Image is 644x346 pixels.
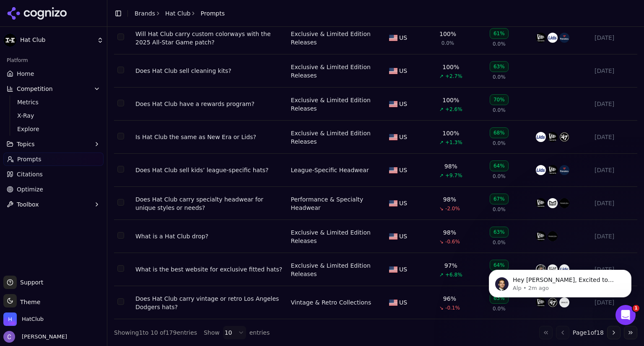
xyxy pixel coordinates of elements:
div: 98% [443,228,456,237]
button: Open user button [3,331,67,343]
div: Does Hat Club sell cleaning kits? [135,67,284,75]
img: lids [536,132,546,142]
span: US [399,133,407,141]
div: Alp [30,223,39,232]
a: Will Hat Club carry custom colorways with the 2025 All-Star Game patch? [135,30,284,46]
img: Profile image for Alp [10,28,26,45]
span: Theme [17,299,40,305]
button: Open organization switcher [3,312,44,326]
img: US flag [389,200,397,207]
div: 97% [444,261,457,270]
a: Exclusive & Limited Edition Releases [291,261,382,278]
img: new era [548,165,558,175]
div: • [DATE] [41,223,64,232]
span: 0.0% [493,239,506,246]
span: +1.3% [445,139,462,146]
div: Alp [30,254,39,263]
img: US flag [389,167,397,173]
img: Profile image for Alp [10,245,26,262]
div: 61% [490,28,509,39]
button: Select row 59 [117,166,124,173]
img: US flag [389,266,397,273]
span: 0.0% [441,40,454,46]
button: Select row 124 [117,298,124,305]
div: Alp [30,37,39,46]
div: [DATE] [595,166,634,174]
div: Exclusive & Limited Edition Releases [291,129,382,146]
span: US [399,298,407,307]
img: new era [536,198,546,208]
iframe: Intercom live chat [615,305,636,325]
button: Send us a message [39,231,129,248]
img: melin [548,198,558,208]
a: Does Hat Club have a rewards program? [135,100,284,108]
a: Does Hat Club carry specialty headwear for unique styles or needs? [135,195,284,212]
a: Explore [14,123,93,135]
img: fanatics [559,165,569,175]
div: 63% [490,227,509,238]
span: Optimize [17,185,43,194]
span: US [399,166,407,174]
button: Select row 46 [117,34,124,40]
a: Is Hat Club the same as New Era or Lids? [135,133,284,141]
span: Home [17,70,34,78]
a: What is the best website for exclusive fitted hats? [135,265,284,274]
div: 64% [490,160,509,171]
img: Profile image for Alp [10,214,26,231]
span: Citations [17,170,43,178]
div: League-Specific Headwear [291,166,369,174]
span: ↗ [439,271,444,278]
span: Any time! [30,91,58,98]
span: It should be fixed now. Thanks for letting me know! [30,215,180,222]
div: 98% [444,162,457,170]
span: HatClub [22,315,44,323]
a: Does Hat Club carry vintage or retro Los Angeles Dodgers hats? [135,294,284,311]
img: Profile image for Alp [10,90,26,107]
button: Competition [3,82,104,96]
a: Hat Club [165,9,190,18]
div: Alp [30,161,39,170]
div: [DATE] [595,67,634,75]
img: Hat Club [3,34,17,47]
div: 100% [442,63,459,71]
div: Exclusive & Limited Edition Releases [291,96,382,113]
a: Brands [135,10,155,17]
span: ↗ [439,73,444,80]
div: [DATE] [595,199,634,207]
div: 98% [443,195,456,204]
span: thx [30,246,39,253]
span: US [399,265,407,274]
span: -0.6% [445,238,460,245]
div: • [DATE] [55,192,78,201]
button: Select row 119 [117,133,124,139]
a: Performance & Specialty Headwear [291,195,382,212]
img: Profile image for Alp [10,121,26,138]
span: Competition [17,85,53,93]
button: Select row 103 [117,100,124,106]
div: 96% [443,294,456,303]
img: mitchell & ness [559,198,569,208]
span: US [399,67,407,75]
div: Exclusive & Limited Edition Releases [291,63,382,80]
a: Home [3,67,104,80]
img: mitchell & ness [548,231,558,241]
a: Exclusive & Limited Edition Releases [291,228,382,245]
div: [DATE] [595,100,634,108]
span: Home [33,277,50,283]
span: Hat Club [20,36,93,44]
a: Citations [3,168,104,181]
span: Messages [109,277,142,283]
a: Metrics [14,96,93,108]
a: Exclusive & Limited Edition Releases [291,30,382,46]
div: • [DATE] [41,161,64,170]
span: Hey [PERSON_NAME], Here is a link: [URL][DOMAIN_NAME] [30,60,203,67]
button: Select row 139 [117,232,124,239]
div: Alp [30,99,39,108]
span: US [399,100,407,108]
